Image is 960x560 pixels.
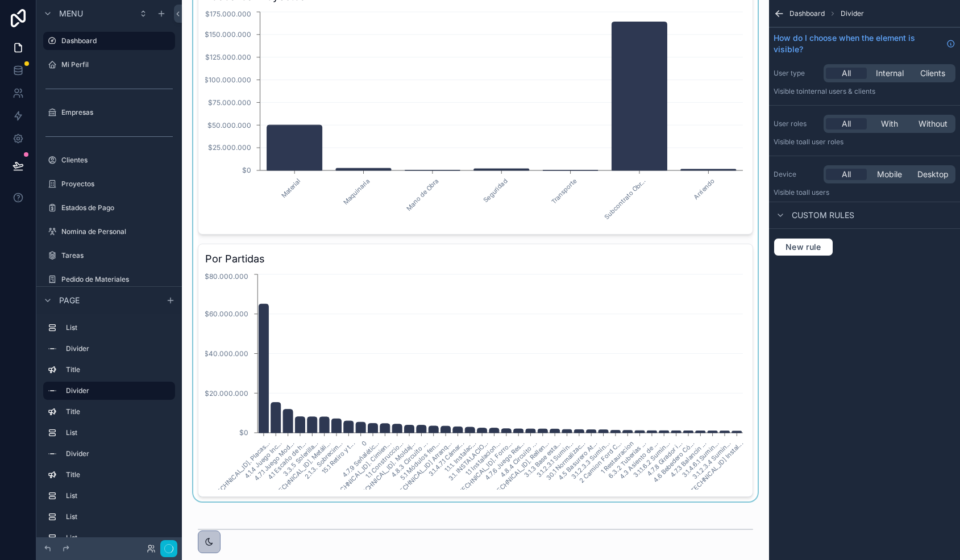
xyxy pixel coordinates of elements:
span: Clients [920,68,945,79]
div: scrollable content [36,314,182,537]
label: List [66,491,171,500]
span: Internal users & clients [803,87,875,95]
a: Mi Perfil [43,56,175,74]
label: Dashboard [61,36,168,45]
span: Internal [876,68,904,79]
span: New rule [781,242,826,252]
label: Divider [66,386,166,395]
label: User type [774,69,819,78]
button: New rule [774,238,833,256]
span: How do I choose when the element is visible? [774,32,942,55]
label: Divider [66,344,171,353]
span: Divider [841,9,864,18]
span: Mobile [877,169,902,180]
label: User roles [774,119,819,128]
label: Estados de Pago [61,203,173,212]
span: Without [919,118,947,129]
label: Divider [66,449,171,458]
label: List [66,323,171,332]
label: Title [66,470,171,479]
span: All [842,169,851,180]
span: All [842,68,851,79]
a: Dashboard [43,32,175,50]
label: Title [66,365,171,374]
label: List [66,428,171,437]
p: Visible to [774,87,955,96]
a: Empresas [43,103,175,122]
label: Proyectos [61,179,173,189]
a: Clientes [43,151,175,169]
p: Visible to [774,137,955,147]
label: Title [66,407,171,416]
span: Menu [59,8,83,19]
label: Clientes [61,156,173,165]
label: Nomina de Personal [61,227,173,236]
label: List [66,512,171,521]
span: all users [803,188,829,197]
label: Empresas [61,108,173,117]
a: Nomina de Personal [43,223,175,241]
p: Visible to [774,188,955,197]
label: Device [774,170,819,179]
label: Mi Perfil [61,60,173,69]
label: Tareas [61,251,173,260]
span: All [842,118,851,129]
label: Pedido de Materiales [61,275,173,284]
a: Estados de Pago [43,199,175,217]
a: How do I choose when the element is visible? [774,32,955,55]
span: Dashboard [789,9,825,18]
label: List [66,533,171,542]
span: All user roles [803,137,843,146]
a: Pedido de Materiales [43,270,175,289]
span: Desktop [917,169,949,180]
span: Page [59,294,80,306]
a: Tareas [43,246,175,265]
span: Custom rules [792,210,854,221]
a: Proyectos [43,175,175,193]
span: With [881,118,898,129]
